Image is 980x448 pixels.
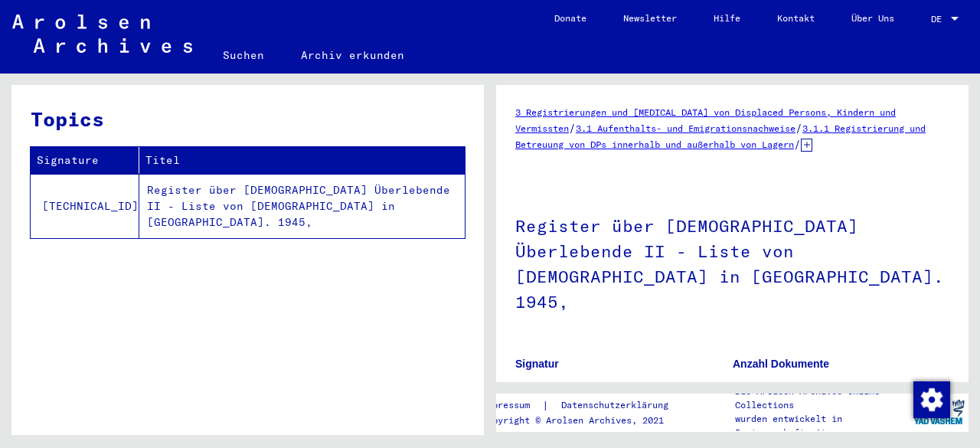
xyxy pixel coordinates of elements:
[794,137,801,151] span: /
[931,14,948,25] span: DE
[31,174,139,238] td: [TECHNICAL_ID]
[733,358,829,370] b: Anzahl Dokumente
[515,358,559,370] b: Signatur
[482,397,542,414] a: Impressum
[549,397,687,414] a: Datenschutzerklärung
[482,414,687,427] p: Copyright © Arolsen Archives, 2021
[204,37,283,74] a: Suchen
[569,121,576,135] span: /
[515,191,949,334] h1: Register über [DEMOGRAPHIC_DATA] Überlebende II - Liste von [DEMOGRAPHIC_DATA] in [GEOGRAPHIC_DAT...
[795,121,802,135] span: /
[139,174,465,238] td: Register über [DEMOGRAPHIC_DATA] Überlebende II - Liste von [DEMOGRAPHIC_DATA] in [GEOGRAPHIC_DAT...
[31,104,464,134] h3: Topics
[12,15,192,53] img: Arolsen_neg.svg
[283,37,423,74] a: Archiv erkunden
[139,147,465,174] th: Titel
[31,147,139,174] th: Signature
[482,397,687,414] div: |
[735,384,910,412] p: Die Arolsen Archives Online-Collections
[913,381,950,418] img: Zustimmung ändern
[515,106,896,134] a: 3 Registrierungen und [MEDICAL_DATA] von Displaced Persons, Kindern und Vermissten
[576,123,795,134] a: 3.1 Aufenthalts- und Emigrationsnachweise
[910,393,968,431] img: yv_logo.png
[735,412,910,440] p: wurden entwickelt in Partnerschaft mit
